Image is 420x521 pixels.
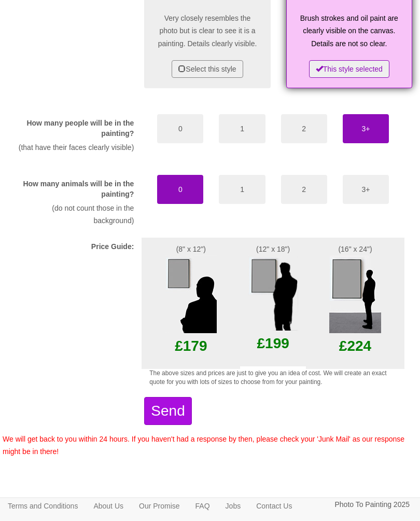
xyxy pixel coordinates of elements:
[343,175,389,204] button: 3+
[149,243,232,256] p: (8" x 12")
[248,331,298,357] p: £199
[144,397,191,426] button: Send
[155,12,260,51] p: Very closely resembles the photo but is clear to see it is a painting. Details clearly visible.
[149,369,397,387] p: The above sizes and prices are just to give you an idea of cost. We will create an exact quote fo...
[165,256,217,334] img: Example size of a small painting
[329,256,381,334] img: Example size of a large painting
[18,142,134,155] p: (that have their faces clearly visible)
[334,498,410,511] p: Photo To Painting 2025
[314,243,397,256] p: (16" x 24")
[149,334,232,359] p: £179
[18,179,134,200] label: How many animals will be in the painting?
[281,115,327,144] button: 2
[314,334,397,359] p: £224
[219,115,265,144] button: 1
[248,256,298,331] img: Example size of a Midi painting
[248,243,298,256] p: (12" x 18")
[219,175,265,204] button: 1
[343,115,389,144] button: 3+
[309,61,389,78] button: This style selected
[248,498,300,514] a: Contact Us
[157,115,203,144] button: 0
[281,175,327,204] button: 2
[18,118,134,139] label: How many people will be in the painting?
[297,12,402,51] p: Brush strokes and oil paint are clearly visible on the canvas. Details are not so clear.
[18,202,134,228] p: (do not count those in the background)
[218,498,249,514] a: Jobs
[131,498,188,514] a: Our Promise
[91,242,134,252] label: Price Guide:
[172,61,243,78] button: Select this style
[188,498,218,514] a: FAQ
[3,433,412,459] p: We will get back to you within 24 hours. If you haven't had a response by then, please check your...
[157,175,203,204] button: 0
[86,498,131,514] a: About Us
